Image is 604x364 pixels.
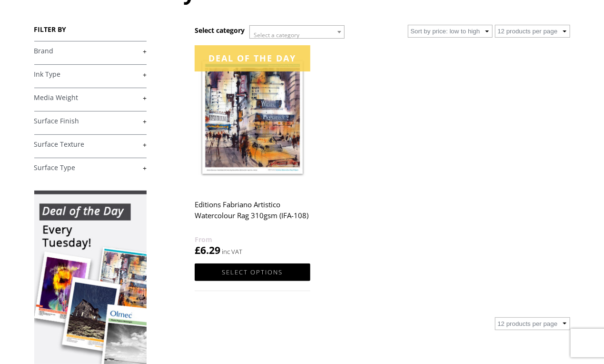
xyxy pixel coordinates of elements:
[195,45,310,257] a: Deal of the day Editions Fabriano Artistico Watercolour Rag 310gsm (IFA-108) £6.29
[195,26,245,35] h3: Select category
[195,45,310,190] img: Editions Fabriano Artistico Watercolour Rag 310gsm (IFA-108)
[34,70,147,79] a: +
[34,88,147,107] h4: Media Weight
[34,111,147,130] h4: Surface Finish
[195,263,310,281] a: Select options for “Editions Fabriano Artistico Watercolour Rag 310gsm (IFA-108)”
[34,163,147,172] a: +
[195,45,310,71] div: Deal of the day
[254,31,299,39] span: Select a category
[34,134,147,153] h4: Surface Texture
[408,25,493,38] select: Shop order
[195,243,200,257] span: £
[34,158,147,177] h4: Surface Type
[34,64,147,83] h4: Ink Type
[195,196,310,234] h2: Editions Fabriano Artistico Watercolour Rag 310gsm (IFA-108)
[195,243,220,257] bdi: 6.29
[34,117,147,126] a: +
[34,140,147,149] a: +
[34,93,147,102] a: +
[34,41,147,60] h4: Brand
[34,25,147,34] h3: FILTER BY
[34,47,147,56] a: +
